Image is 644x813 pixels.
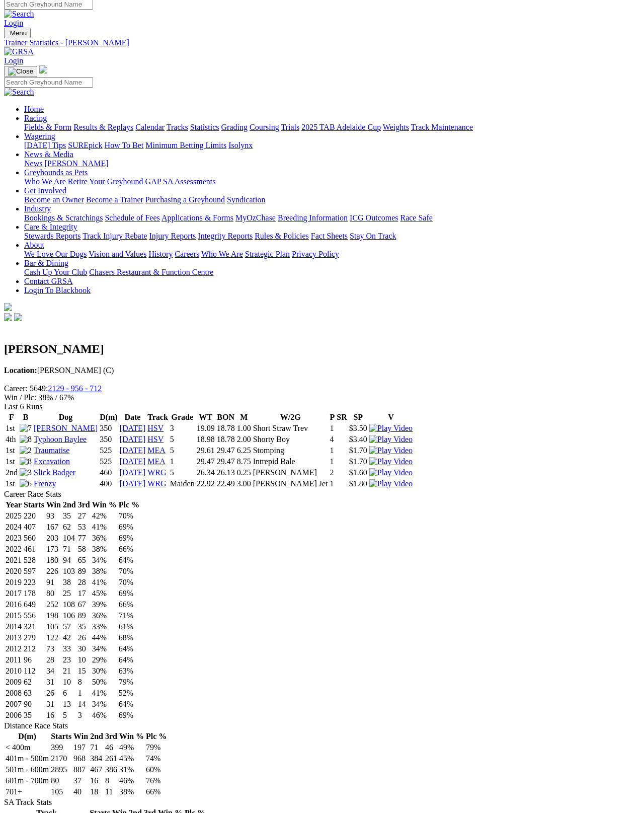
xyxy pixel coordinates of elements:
td: 2022 [5,544,22,554]
a: Integrity Reports [198,232,253,240]
a: Isolynx [228,141,253,150]
td: 2014 [5,622,22,632]
a: Rules & Policies [255,232,309,240]
a: Retire Your Greyhound [68,177,143,186]
a: SUREpick [68,141,102,150]
img: GRSA [4,47,34,56]
div: Racing [24,123,640,132]
td: 41% [92,522,117,532]
a: Who We Are [201,250,243,258]
td: 173 [46,544,61,554]
a: MEA [147,446,166,455]
a: Stewards Reports [24,232,80,240]
img: 8 [20,435,32,444]
td: 70% [118,511,140,521]
a: [DATE] [120,479,146,488]
td: 103 [62,566,76,576]
td: 71% [118,611,140,621]
a: Bookings & Scratchings [24,213,103,222]
td: 57 [62,622,76,632]
td: 35 [77,622,91,632]
div: Care & Integrity [24,232,640,241]
a: Results & Replays [73,123,133,131]
img: 3 [20,468,32,477]
td: 4th [5,434,18,445]
td: 1st [5,423,18,433]
td: 223 [23,577,45,587]
a: Statistics [190,123,219,131]
td: 26.13 [216,468,235,478]
a: [DATE] Tips [24,141,66,150]
td: 89 [77,611,91,621]
a: How To Bet [105,141,144,150]
a: Injury Reports [149,232,196,240]
a: MyOzChase [235,213,276,222]
td: 94 [62,555,76,565]
td: 350 [99,434,118,445]
td: 2017 [5,588,22,599]
img: facebook.svg [4,313,12,321]
td: 560 [23,533,45,543]
a: 2129 - 956 - 712 [48,384,102,393]
th: Grade [170,412,195,422]
td: 89 [77,566,91,576]
td: 2nd [5,468,18,478]
td: 36% [92,611,117,621]
td: 5 [170,434,195,445]
td: 1st [5,446,18,456]
img: Play Video [369,424,413,433]
th: 3rd [77,500,91,510]
td: Stomping [253,446,329,456]
td: 36% [92,533,117,543]
a: [DATE] [120,468,146,477]
a: Grading [221,123,248,131]
td: 597 [23,566,45,576]
a: Cash Up Your Club [24,268,87,276]
td: 26.34 [196,468,215,478]
td: 70% [118,566,140,576]
a: HSV [147,435,164,444]
td: $1.60 [349,468,368,478]
img: 6 [20,479,32,488]
td: 2021 [5,555,22,565]
td: 4 [330,434,336,445]
div: Trainer Statistics - [PERSON_NAME] [4,38,640,47]
td: 2025 [5,511,22,521]
a: About [24,241,44,249]
img: Close [8,67,33,76]
button: Toggle navigation [4,66,37,77]
td: 66% [118,544,140,554]
td: 8.75 [236,457,252,467]
td: 71 [62,544,76,554]
td: 27 [77,511,91,521]
a: Racing [24,114,47,122]
td: 2019 [5,577,22,587]
td: 122 [46,633,61,643]
td: Shorty Boy [253,434,329,445]
div: News & Media [24,159,640,168]
td: 58 [77,544,91,554]
td: 3.00 [236,479,252,489]
td: 6.25 [236,446,252,456]
td: 2015 [5,611,22,621]
th: Win [46,500,61,510]
td: 2011 [5,655,22,665]
a: Industry [24,204,51,213]
div: Industry [24,213,640,223]
th: W/2G [253,412,329,422]
a: Who We Are [24,177,66,186]
a: Stay On Track [350,232,396,240]
a: Vision and Values [89,250,146,258]
a: Careers [175,250,199,258]
td: $3.50 [349,423,368,433]
td: 77 [77,533,91,543]
td: 64% [118,644,140,654]
a: [PERSON_NAME] [44,159,108,168]
a: Bar & Dining [24,259,68,267]
td: 68% [118,633,140,643]
td: $3.40 [349,434,368,445]
th: SP [349,412,368,422]
a: Track Maintenance [411,123,473,131]
td: 0.25 [236,468,252,478]
td: 53 [77,522,91,532]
